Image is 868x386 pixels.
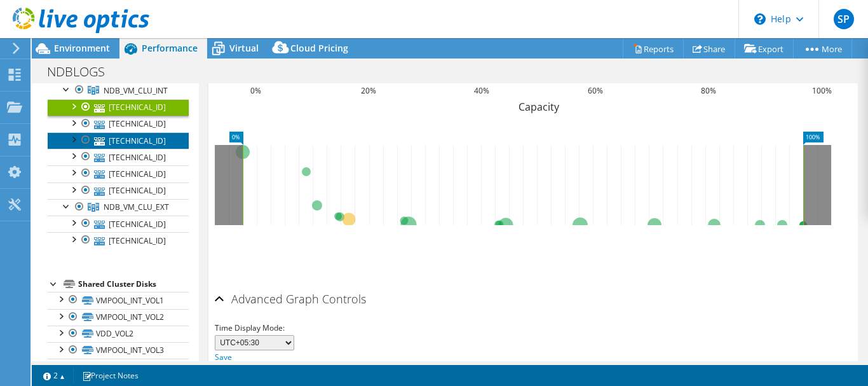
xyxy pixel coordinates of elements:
[41,65,125,79] h1: NDBLOGS
[735,39,794,59] a: Export
[48,292,189,308] a: VMPOOL_INT_VOL1
[290,42,348,54] span: Cloud Pricing
[48,232,189,249] a: [TECHNICAL_ID]
[229,42,259,54] span: Virtual
[834,9,854,29] span: SP
[215,322,285,333] span: Time Display Mode:
[48,216,189,232] a: [TECHNICAL_ID]
[48,165,189,182] a: [TECHNICAL_ID]
[104,202,169,212] span: NDB_VM_CLU_EXT
[48,99,189,116] a: [TECHNICAL_ID]
[48,149,189,165] a: [TECHNICAL_ID]
[48,199,189,216] a: NDB_VM_CLU_EXT
[215,352,232,362] a: Save
[48,82,189,99] a: NDB_VM_CLU_INT
[793,39,852,59] a: More
[812,85,832,96] text: 100%
[588,85,603,96] text: 60%
[48,183,189,199] a: [TECHNICAL_ID]
[48,326,189,342] a: VDD_VOL2
[754,13,766,25] svg: \n
[250,85,261,96] text: 0%
[48,116,189,132] a: [TECHNICAL_ID]
[519,100,560,114] text: Capacity
[48,342,189,359] a: VMPOOL_INT_VOL3
[73,368,147,383] a: Project Notes
[142,42,198,54] span: Performance
[474,85,489,96] text: 40%
[701,85,716,96] text: 80%
[54,42,110,54] span: Environment
[48,132,189,149] a: [TECHNICAL_ID]
[215,286,366,312] h2: Advanced Graph Controls
[683,39,735,59] a: Share
[34,368,74,383] a: 2
[361,85,376,96] text: 20%
[623,39,684,59] a: Reports
[104,85,168,96] span: NDB_VM_CLU_INT
[48,309,189,326] a: VMPOOL_INT_VOL2
[48,359,189,375] a: VMPOOL_ZMBackUp_NAS_VOL1
[78,277,189,292] div: Shared Cluster Disks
